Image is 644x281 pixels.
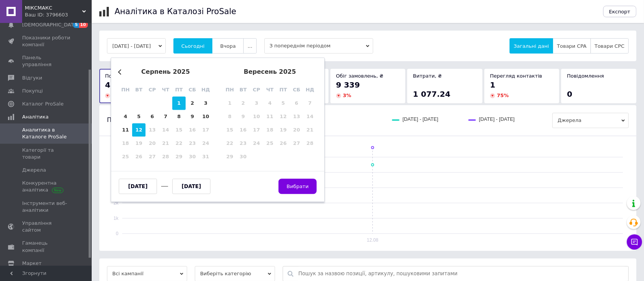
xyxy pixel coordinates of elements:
[115,7,236,16] h1: Аналітика в Каталозі ProSale
[223,137,236,150] div: Not available понеділок, 22-е вересня 2025 р.
[303,110,317,123] div: Not available неділя, 14-е вересня 2025 р.
[22,220,71,234] span: Управління сайтом
[146,110,159,123] div: Choose середа, 6-е серпня 2025 р.
[290,110,303,123] div: Not available субота, 13-е вересня 2025 р.
[79,21,88,28] span: 10
[22,75,42,81] span: Відгуки
[263,123,277,137] div: Not available четвер, 18-е вересня 2025 р.
[132,137,146,150] div: Not available вівторок, 19-е серпня 2025 р.
[490,80,495,89] span: 1
[263,110,277,123] div: Not available четвер, 11-е вересня 2025 р.
[173,38,213,54] button: Сьогодні
[277,97,290,110] div: Not available п’ятниця, 5-е вересня 2025 р.
[557,43,586,49] span: Товари CPA
[146,150,159,164] div: Not available середа, 27-е серпня 2025 р.
[181,43,205,49] span: Сьогодні
[199,83,212,97] div: нд
[132,150,146,164] div: Not available вівторок, 26-е серпня 2025 р.
[22,88,43,94] span: Покупці
[223,97,317,164] div: month 2025-09
[172,110,186,123] div: Choose п’ятниця, 8-е серпня 2025 р.
[591,38,629,54] button: Товари CPC
[146,137,159,150] div: Not available середа, 20-е серпня 2025 р.
[277,123,290,137] div: Not available п’ятниця, 19-е вересня 2025 р.
[250,110,263,123] div: Not available середа, 10-е вересня 2025 р.
[172,150,186,164] div: Not available п’ятниця, 29-е серпня 2025 р.
[107,38,166,54] button: [DATE] - [DATE]
[236,137,250,150] div: Not available вівторок, 23-є вересня 2025 р.
[223,123,236,137] div: Not available понеділок, 15-е вересня 2025 р.
[552,113,629,128] span: Джерела
[22,167,46,174] span: Джерела
[236,123,250,137] div: Not available вівторок, 16-е вересня 2025 р.
[199,150,212,164] div: Not available неділя, 31-е серпня 2025 р.
[298,266,625,281] input: Пошук за назвою позиції, артикулу, пошуковими запитами
[186,83,199,97] div: сб
[186,97,199,110] div: Choose субота, 2-е серпня 2025 р.
[343,93,351,98] span: 3 %
[22,54,71,68] span: Панель управління
[22,34,71,48] span: Показники роботи компанії
[220,43,236,49] span: Вчора
[22,127,71,140] span: Аналитика в Каталоге ProSale
[172,137,186,150] div: Not available п’ятниця, 22-е серпня 2025 р.
[277,110,290,123] div: Not available п’ятниця, 12-е вересня 2025 р.
[290,83,303,97] div: сб
[236,150,250,164] div: Not available вівторок, 30-е вересня 2025 р.
[105,80,129,89] span: 4 512
[159,150,172,164] div: Not available четвер, 28-е серпня 2025 р.
[290,97,303,110] div: Not available субота, 6-е вересня 2025 р.
[277,83,290,97] div: пт
[243,38,256,54] button: ...
[22,200,71,214] span: Інструменти веб-аналітики
[250,123,263,137] div: Not available середа, 17-е вересня 2025 р.
[22,21,79,28] span: [DEMOGRAPHIC_DATA]
[223,83,236,97] div: пн
[119,110,132,123] div: Choose понеділок, 4-е серпня 2025 р.
[250,83,263,97] div: ср
[22,114,49,120] span: Аналітика
[113,216,119,221] text: 1k
[159,83,172,97] div: чт
[22,260,42,267] span: Маркет
[250,137,263,150] div: Not available середа, 24-е вересня 2025 р.
[303,97,317,110] div: Not available неділя, 7-е вересня 2025 р.
[248,43,252,49] span: ...
[159,123,172,137] div: Not available четвер, 14-е серпня 2025 р.
[119,68,212,75] div: серпень 2025
[263,83,277,97] div: чт
[278,179,317,194] button: Вибрати
[223,68,317,75] div: вересень 2025
[25,11,92,18] div: Ваш ID: 3796603
[514,43,549,49] span: Загальні дані
[303,137,317,150] div: Not available неділя, 28-е вересня 2025 р.
[172,97,186,110] div: Choose п’ятниця, 1-е серпня 2025 р.
[186,110,199,123] div: Choose субота, 9-е серпня 2025 р.
[567,73,604,79] span: Повідомлення
[277,137,290,150] div: Not available п’ятниця, 26-е вересня 2025 р.
[186,150,199,164] div: Not available субота, 30-е серпня 2025 р.
[263,137,277,150] div: Not available четвер, 25-е вересня 2025 р.
[119,97,212,164] div: month 2025-08
[186,137,199,150] div: Not available субота, 23-є серпня 2025 р.
[510,38,553,54] button: Загальні дані
[264,38,373,54] span: З попереднім періодом
[186,123,199,137] div: Not available субота, 16-е серпня 2025 р.
[172,123,186,137] div: Not available п’ятниця, 15-е серпня 2025 р.
[199,137,212,150] div: Not available неділя, 24-е серпня 2025 р.
[22,101,63,107] span: Каталог ProSale
[25,5,82,11] span: МІКСМАКС
[236,110,250,123] div: Not available вівторок, 9-е вересня 2025 р.
[146,83,159,97] div: ср
[567,89,572,99] span: 0
[490,73,542,79] span: Перегляд контактів
[132,83,146,97] div: вт
[172,83,186,97] div: пт
[223,150,236,164] div: Not available понеділок, 29-е вересня 2025 р.
[118,69,123,75] button: Previous Month
[159,110,172,123] div: Choose четвер, 7-е серпня 2025 р.
[73,21,79,28] span: 5
[116,231,118,236] text: 0
[119,123,132,137] div: Choose понеділок, 11-е серпня 2025 р.
[263,97,277,110] div: Not available четвер, 4-е вересня 2025 р.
